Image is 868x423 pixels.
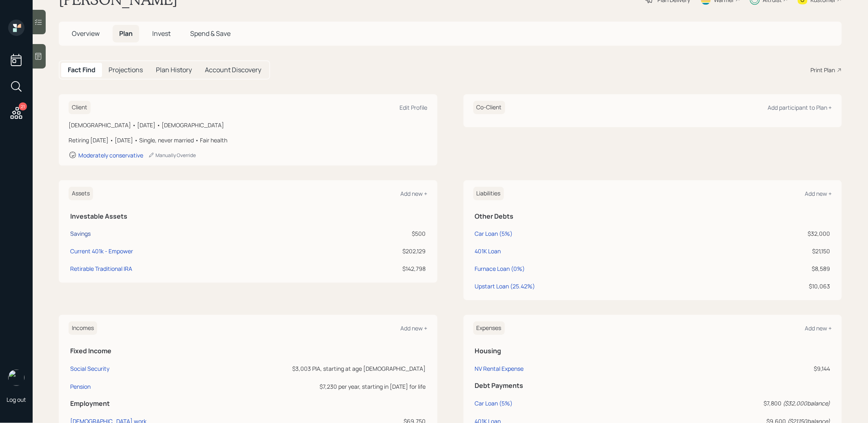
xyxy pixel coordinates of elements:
h6: Assets [69,187,93,200]
div: $202,129 [326,247,426,255]
img: treva-nostdahl-headshot.png [8,370,24,386]
div: Car Loan (5%) [475,399,513,407]
i: ( $32,000 balance) [783,399,830,407]
div: $142,798 [326,264,426,273]
div: Print Plan [811,66,835,74]
h6: Expenses [473,321,505,335]
div: $7,800 [677,399,830,407]
div: Savings [70,229,91,238]
h5: Housing [475,347,831,355]
span: Invest [152,29,171,38]
div: Add new + [401,190,428,197]
h6: Client [69,101,91,114]
div: 401K Loan [475,247,501,255]
div: $32,000 [730,229,830,238]
h6: Co-Client [473,101,505,114]
div: $21,150 [730,247,830,255]
div: $500 [326,229,426,238]
div: $9,144 [677,364,830,373]
div: Manually Override [148,152,196,159]
div: $7,230 per year, starting in [DATE] for life [202,382,426,391]
div: Pension [70,383,91,390]
div: $3,003 PIA, starting at age [DEMOGRAPHIC_DATA] [202,364,426,373]
div: Add new + [805,190,832,197]
span: Overview [72,29,100,38]
div: Moderately conservative [78,151,143,159]
h5: Investable Assets [70,213,426,220]
h5: Debt Payments [475,382,831,390]
span: Spend & Save [190,29,231,38]
div: Car Loan (5%) [475,229,513,238]
div: Log out [7,396,26,403]
h5: Fixed Income [70,347,426,355]
div: Upstart Loan (25.42%) [475,282,535,290]
div: 21 [19,102,27,111]
div: $8,589 [730,264,830,273]
h5: Account Discovery [205,66,261,74]
h5: Fact Find [68,66,95,74]
h5: Plan History [156,66,192,74]
h5: Other Debts [475,213,831,220]
div: Edit Profile [400,104,428,111]
div: Furnace Loan (0%) [475,264,525,273]
div: $10,063 [730,282,830,290]
div: Add new + [805,324,832,332]
div: Retiring [DATE] • [DATE] • Single, never married • Fair health [69,136,428,144]
h5: Projections [109,66,143,74]
h6: Incomes [69,321,97,335]
div: Add participant to Plan + [768,104,832,111]
div: Add new + [401,324,428,332]
h5: Employment [70,400,426,407]
div: [DEMOGRAPHIC_DATA] • [DATE] • [DEMOGRAPHIC_DATA] [69,121,428,129]
div: NV Rental Expense [475,365,524,372]
h6: Liabilities [473,187,504,200]
div: Current 401k - Empower [70,247,133,255]
div: Social Security [70,365,109,372]
div: Retirable Traditional IRA [70,264,132,273]
span: Plan [119,29,133,38]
